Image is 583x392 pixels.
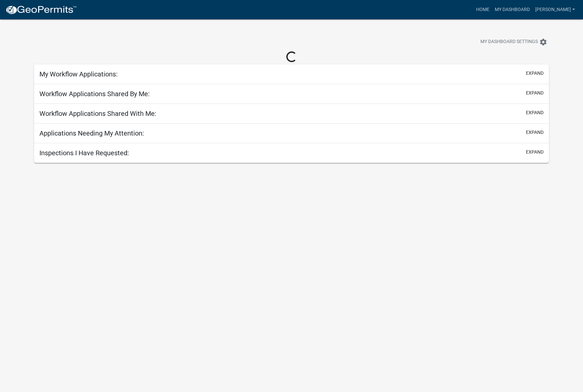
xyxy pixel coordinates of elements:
[526,149,544,156] button: expand
[39,70,118,78] h5: My Workflow Applications:
[475,35,553,48] button: My Dashboard Settingssettings
[480,38,538,46] span: My Dashboard Settings
[533,3,578,16] a: [PERSON_NAME]
[539,38,547,46] i: settings
[526,109,544,116] button: expand
[526,70,544,77] button: expand
[39,129,144,137] h5: Applications Needing My Attention:
[39,149,129,157] h5: Inspections I Have Requested:
[39,110,156,118] h5: Workflow Applications Shared With Me:
[492,3,533,16] a: My Dashboard
[526,89,544,96] button: expand
[526,129,544,136] button: expand
[473,3,492,16] a: Home
[39,90,150,98] h5: Workflow Applications Shared By Me:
